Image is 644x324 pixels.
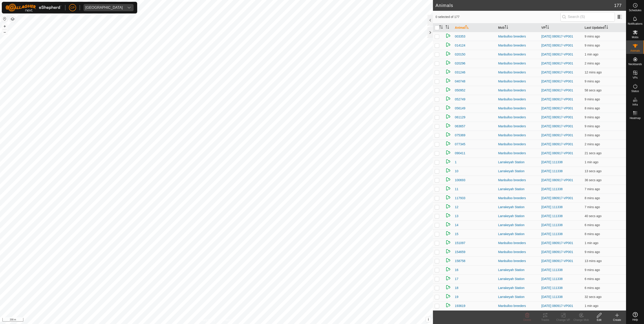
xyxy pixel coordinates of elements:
span: 050952 [455,88,465,93]
span: 22 Aug 2025, 3:39 pm [584,160,598,164]
div: Manbulloo breeders [498,151,538,156]
img: returning on [446,60,451,65]
a: [DATE] 080917-VP001 [541,250,573,254]
span: 22 Aug 2025, 3:31 pm [584,97,600,101]
a: Contact Us [221,318,234,322]
span: 15 [455,232,459,236]
span: 22 Aug 2025, 3:33 pm [584,187,600,191]
span: Help [632,318,638,321]
button: + [2,24,7,29]
div: Manbulloo breeders [498,124,538,129]
img: returning on [446,141,451,146]
button: – [2,29,7,35]
span: 031246 [455,70,465,75]
a: [DATE] 080917-VP001 [541,142,573,146]
a: [DATE] 080917-VP001 [541,97,573,101]
span: Heatmap [630,117,641,119]
div: Manbulloo breeders [498,70,538,75]
a: [DATE] 111338 [541,277,563,281]
span: 22 Aug 2025, 3:32 pm [584,35,600,38]
a: [DATE] 111338 [541,223,563,227]
p-sorticon: Activate to sort [446,26,449,29]
a: [DATE] 111338 [541,169,563,173]
span: 16 [455,268,459,272]
span: 11 [455,187,459,192]
a: [DATE] 080917-VP001 [541,259,573,263]
span: VPs [633,76,637,79]
img: returning on [446,186,451,191]
span: 12 [455,205,459,209]
p-sorticon: Activate to sort [439,26,443,29]
span: Delete [523,318,531,322]
a: [DATE] 080917-VP001 [541,53,573,56]
span: 056149 [455,106,465,111]
img: returning on [446,276,451,281]
a: [DATE] 111338 [541,187,563,191]
div: Manbulloo breeders [498,115,538,120]
a: [DATE] 080917-VP001 [541,88,573,92]
img: returning on [446,105,451,110]
a: [DATE] 111338 [541,268,563,272]
img: returning on [446,177,451,182]
div: Manbulloo breeders [498,52,538,57]
div: Manbulloo breeders [498,250,538,254]
span: Schedules [629,9,641,12]
div: Manbulloo breeders [498,34,538,39]
span: 22 Aug 2025, 3:32 pm [584,196,600,200]
img: returning on [446,258,451,263]
div: Change VP [554,318,572,322]
div: Manbulloo breeders [498,88,538,93]
div: Larrakeyah Station [498,286,538,290]
span: 063657 [455,124,465,129]
img: returning on [446,249,451,254]
a: [DATE] 080917-VP001 [541,196,573,200]
span: 14 [455,223,459,227]
span: Mobs [632,36,638,39]
span: 020150 [455,52,465,57]
div: Manbulloo breeders [498,196,538,201]
a: [DATE] 080917-VP001 [541,178,573,182]
a: [DATE] 111338 [541,232,563,236]
span: Animals [630,49,640,52]
div: Larrakeyah Station [498,169,538,174]
span: 090411 [455,151,465,156]
img: Gallagher Logo [5,4,62,12]
p-sorticon: Activate to sort [505,26,508,29]
img: returning on [446,123,451,128]
span: 22 Aug 2025, 3:31 pm [584,115,600,119]
img: returning on [446,195,451,200]
span: 154659 [455,250,465,254]
div: Larrakeyah Station [498,277,538,281]
div: Manbulloo breeders [498,259,538,263]
span: Neckbands [628,63,642,66]
span: 061129 [455,115,465,120]
img: returning on [446,204,451,209]
a: [DATE] 080917-VP001 [541,79,573,83]
img: returning on [446,293,451,299]
span: 003353 [455,34,465,39]
span: 22 Aug 2025, 3:31 pm [584,79,600,83]
img: returning on [446,284,451,290]
span: 100693 [455,178,465,183]
span: 22 Aug 2025, 3:39 pm [584,241,598,245]
span: i [428,317,429,321]
th: VP [540,23,583,32]
span: 075369 [455,133,465,138]
div: Tracks [536,318,554,322]
p-sorticon: Activate to sort [604,26,608,29]
a: [DATE] 080917-VP001 [541,115,573,119]
span: 22 Aug 2025, 3:40 pm [584,295,602,299]
span: 151097 [455,241,465,245]
img: returning on [446,51,451,56]
span: Manbulloo Station [84,4,125,11]
div: Manbulloo breeders [498,79,538,84]
a: [DATE] 111338 [541,295,563,299]
div: Larrakeyah Station [498,160,538,165]
a: Privacy Policy [199,318,216,322]
span: 177 [614,2,622,9]
span: 22 Aug 2025, 3:35 pm [584,286,600,290]
div: Manbulloo breeders [498,178,538,183]
a: [DATE] 111338 [541,286,563,290]
span: Notifications [628,22,642,25]
span: 1 [455,160,457,165]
